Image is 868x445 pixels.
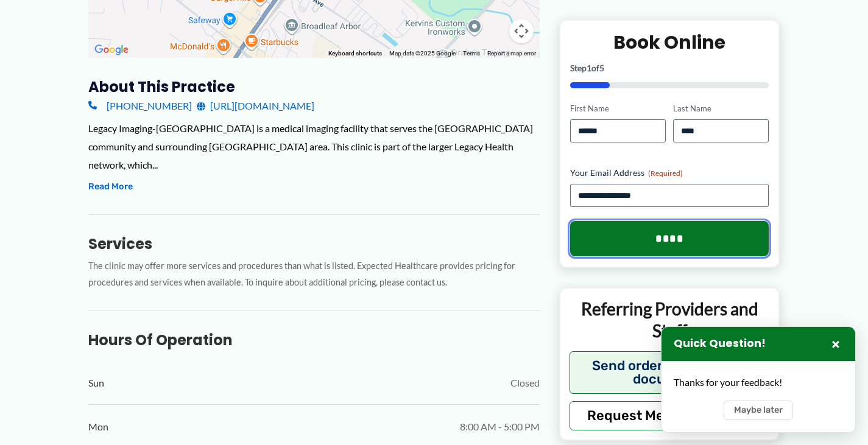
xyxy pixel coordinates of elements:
img: Google [91,42,132,58]
button: Map camera controls [509,19,534,43]
label: Your Email Address [570,167,769,179]
h2: Book Online [570,30,769,54]
span: Mon [88,418,108,436]
label: Last Name [673,103,769,114]
button: Maybe later [724,401,793,420]
a: [PHONE_NUMBER] [88,97,192,115]
span: Closed [510,374,540,392]
span: (Required) [648,169,683,178]
a: [URL][DOMAIN_NAME] [197,97,314,115]
a: Open this area in Google Maps (opens a new window) [91,42,132,58]
p: Referring Providers and Staff [570,298,770,342]
p: Step of [570,64,769,72]
h3: Quick Question! [674,337,766,351]
button: Read More [88,180,133,194]
span: Sun [88,374,104,392]
button: Close [828,337,843,351]
span: 8:00 AM - 5:00 PM [460,418,540,436]
h3: Hours of Operation [88,331,540,349]
span: 1 [587,63,591,73]
button: Request Medical Records [570,401,770,430]
a: Terms (opens in new tab) [463,50,480,57]
span: Map data ©2025 Google [389,50,456,57]
button: Keyboard shortcuts [328,49,382,58]
h3: Services [88,234,540,253]
label: First Name [570,103,666,114]
div: Thanks for your feedback! [674,373,843,391]
span: 5 [599,63,604,73]
div: Legacy Imaging-[GEOGRAPHIC_DATA] is a medical imaging facility that serves the [GEOGRAPHIC_DATA] ... [88,119,540,173]
a: Report a map error [487,50,536,57]
h3: About this practice [88,77,540,96]
p: The clinic may offer more services and procedures than what is listed. Expected Healthcare provid... [88,258,540,291]
button: Send orders and clinical documents [570,351,770,393]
